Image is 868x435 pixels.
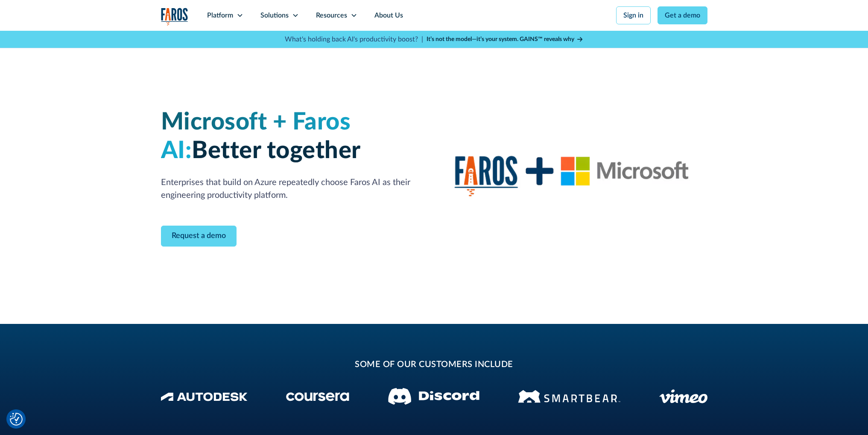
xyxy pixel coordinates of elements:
[161,226,237,247] a: Contact Modal
[316,10,347,21] div: Resources
[285,34,423,44] p: What's holding back AI's productivity boost? |
[161,110,351,163] span: Microsoft + Faros AI:
[161,8,188,25] img: Logo of the analytics and reporting company Faros.
[161,392,248,401] img: Autodesk Logo
[286,392,349,401] img: Coursera Logo
[658,6,707,24] a: Get a demo
[10,413,23,426] button: Cookie Settings
[10,413,23,426] img: Revisit consent button
[161,8,188,25] a: home
[659,389,707,403] img: Vimeo logo
[388,388,479,405] img: Discord logo
[260,10,289,21] div: Solutions
[207,10,233,21] div: Platform
[161,108,424,165] h1: Better together
[518,388,620,404] img: Smartbear Logo
[444,65,707,290] img: Faros AI and Microsoft logos
[616,6,651,24] a: Sign in
[427,35,584,44] a: It’s not the model—it’s your system. GAINS™ reveals why
[161,176,424,202] p: Enterprises that build on Azure repeatedly choose Faros AI as their engineering productivity plat...
[427,36,574,42] strong: It’s not the model—it’s your system. GAINS™ reveals why
[229,358,639,371] h2: some of our customers include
